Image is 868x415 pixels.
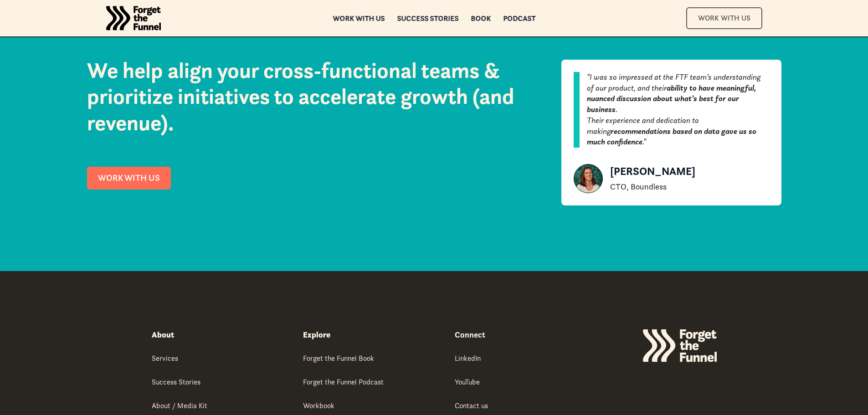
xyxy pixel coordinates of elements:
strong: We help align your cross-functional teams & prioritize initiatives to accelerate growth (and reve... [87,56,514,136]
a: Services [152,353,178,364]
a: Success Stories [152,377,200,388]
a: LinkedIn [455,353,481,364]
a: Work With Us [686,7,762,29]
a: Book [471,15,491,21]
a: WORK WITH US [87,167,171,190]
em: ." [642,137,646,147]
p: ‍ [587,115,769,148]
a: Work with us [333,15,385,21]
a: YouTube [455,377,480,388]
em: recommendations based on data gave us so much confidence [587,126,756,147]
div: Contact us [455,400,488,410]
a: Forget the Funnel Podcast [303,377,384,388]
div: About [152,329,174,340]
strong: Connect [455,329,485,340]
div: Workbook [303,400,334,410]
a: Podcast [503,15,535,21]
em: Their experience and dedication to making [587,115,699,136]
div: CTO, Boundless [610,181,695,192]
a: Success Stories [397,15,458,21]
div: About / Media Kit [152,400,207,410]
div: Success Stories [152,377,200,387]
div: [PERSON_NAME] [610,164,695,179]
em: . [616,104,617,114]
div: YouTube [455,377,480,387]
em: ability to have meaningful, nuanced discussion about what’s best for our business [587,83,756,115]
div: Forget the Funnel Book [303,353,374,363]
div: LinkedIn [455,353,481,363]
em: "I was so impressed at the FTF team’s understanding of our product, and their [587,72,760,93]
a: Workbook [303,400,334,412]
div: Forget the Funnel Podcast [303,377,384,387]
div: Explore [303,329,330,340]
div: Services [152,353,178,363]
a: Forget the Funnel Book [303,353,374,364]
a: About / Media Kit [152,400,207,412]
a: Contact us [455,400,488,412]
